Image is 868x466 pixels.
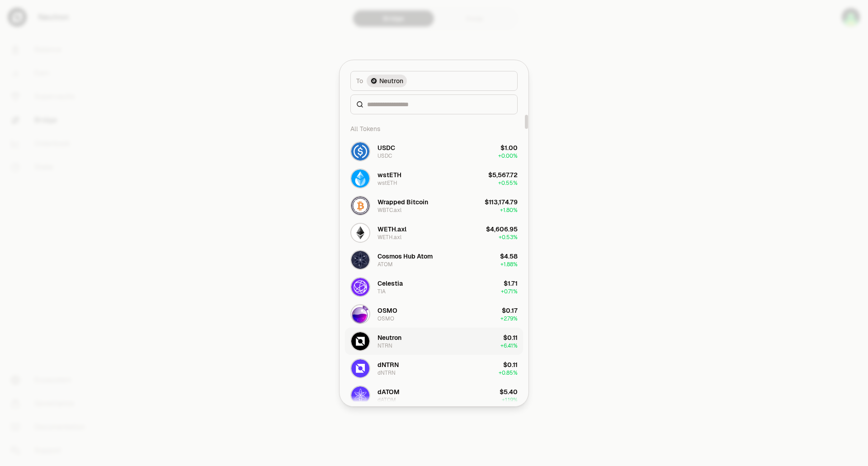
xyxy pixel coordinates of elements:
button: dATOM LogodATOMdATOM$5.40+1.19% [345,382,523,409]
img: NTRN Logo [351,332,369,350]
div: NTRN [377,342,392,349]
div: ATOM [377,261,393,268]
div: Neutron [377,333,401,342]
div: dNTRN [377,369,396,377]
img: USDC Logo [351,142,369,160]
div: WBTC.axl [377,207,401,214]
button: TIA LogoCelestiaTIA$1.71+0.71% [345,273,523,301]
div: $1.71 [504,279,518,288]
button: ToNeutron LogoNeutron [350,71,518,91]
div: dATOM [377,396,396,404]
div: USDC [377,143,395,152]
div: dATOM [377,387,400,396]
img: ATOM Logo [351,251,369,269]
button: ATOM LogoCosmos Hub AtomATOM$4.58+1.88% [345,246,523,273]
span: + 0.55% [498,179,518,187]
img: wstETH Logo [351,169,369,188]
div: All Tokens [345,120,523,138]
img: dATOM Logo [351,386,369,405]
div: wstETH [377,179,397,187]
div: OSMO [377,315,394,322]
span: + 0.53% [499,234,518,241]
div: $4,606.95 [486,225,518,234]
span: + 0.71% [501,288,518,295]
span: To [356,76,363,85]
button: NTRN LogoNeutronNTRN$0.11+6.41% [345,328,523,355]
div: $0.11 [503,360,518,369]
img: OSMO Logo [351,305,369,323]
button: wstETH LogowstETHwstETH$5,567.72+0.55% [345,165,523,192]
button: OSMO LogoOSMOOSMO$0.17+2.79% [345,301,523,328]
div: $0.17 [502,306,518,315]
button: USDC LogoUSDCUSDC$1.00+0.00% [345,138,523,165]
img: WBTC.axl Logo [351,197,369,215]
span: + 1.80% [500,207,518,214]
div: $1.00 [500,143,518,152]
span: + 0.85% [499,369,518,377]
span: + 0.00% [498,152,518,160]
img: TIA Logo [351,278,369,296]
span: + 1.19% [502,396,518,404]
span: + 1.88% [500,261,518,268]
div: TIA [377,288,386,295]
div: $0.11 [503,333,518,342]
div: dNTRN [377,360,399,369]
img: Neutron Logo [371,78,377,84]
div: WETH.axl [377,225,406,234]
div: $5,567.72 [488,170,518,179]
span: + 2.79% [500,315,518,322]
div: $5.40 [500,387,518,396]
span: + 6.41% [500,342,518,349]
div: USDC [377,152,392,160]
div: $113,174.79 [485,198,518,207]
div: WETH.axl [377,234,401,241]
img: WETH.axl Logo [351,224,369,242]
img: dNTRN Logo [351,359,369,377]
div: $4.58 [500,252,518,261]
button: dNTRN LogodNTRNdNTRN$0.11+0.85% [345,355,523,382]
div: Celestia [377,279,403,288]
div: OSMO [377,306,397,315]
div: Wrapped Bitcoin [377,198,428,207]
div: wstETH [377,170,401,179]
span: Neutron [379,76,403,85]
button: WETH.axl LogoWETH.axlWETH.axl$4,606.95+0.53% [345,219,523,246]
div: Cosmos Hub Atom [377,252,433,261]
button: WBTC.axl LogoWrapped BitcoinWBTC.axl$113,174.79+1.80% [345,192,523,219]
